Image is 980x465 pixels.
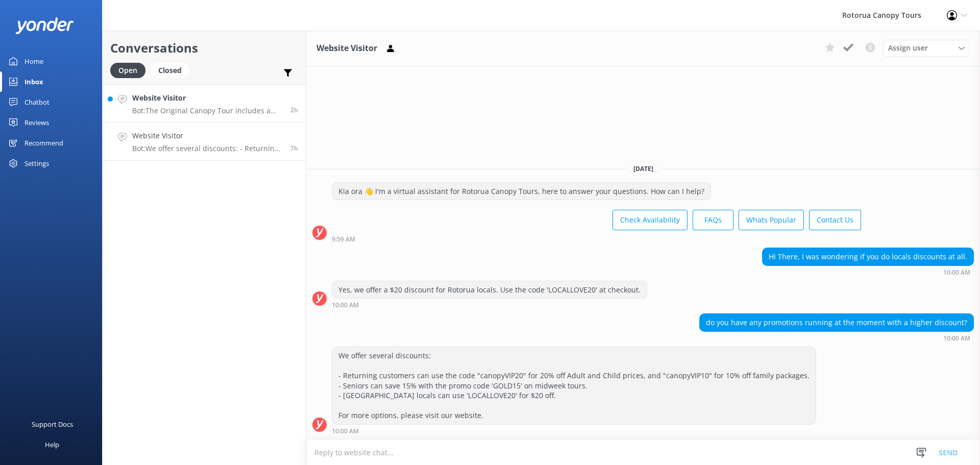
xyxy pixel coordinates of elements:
div: Yes, we offer a $20 discount for Rotorua locals. Use the code 'LOCALLOVE20' at checkout. [332,281,647,299]
div: Reviews [24,112,49,133]
button: Check Availability [612,210,688,230]
a: Open [110,64,151,76]
h4: Website Visitor [132,130,283,141]
span: Assign user [888,42,928,54]
span: [DATE] [627,164,659,173]
img: yonder-white-logo.png [15,17,74,34]
div: We offer several discounts: - Returning customers can use the code "canopyVIP20" for 20% off Adul... [332,347,816,424]
span: Oct 02 2025 10:00am (UTC +13:00) Pacific/Auckland [290,144,298,153]
div: Open [110,63,145,78]
h3: Website Visitor [316,42,377,55]
div: Home [24,51,43,71]
div: Support Docs [32,414,73,434]
p: Bot: We offer several discounts: - Returning customers can use the code "canopyVIP20" for 20% off... [132,144,283,153]
div: Settings [24,153,49,174]
div: Oct 02 2025 10:00am (UTC +13:00) Pacific/Auckland [762,268,974,276]
div: Hi There, I was wondering if you do locals discounts at all. [763,248,973,265]
button: Contact Us [809,210,861,230]
strong: 10:00 AM [943,335,970,341]
div: do you have any promotions running at the moment with a higher discount? [700,314,973,331]
button: FAQs [693,210,733,230]
div: Chatbot [24,92,50,112]
div: Oct 02 2025 09:59am (UTC +13:00) Pacific/Auckland [332,235,861,242]
div: Oct 02 2025 10:00am (UTC +13:00) Pacific/Auckland [699,334,974,341]
strong: 10:00 AM [332,428,359,434]
div: Oct 02 2025 10:00am (UTC +13:00) Pacific/Auckland [332,301,647,308]
strong: 10:00 AM [332,302,359,308]
a: Website VisitorBot:The Original Canopy Tour includes a mixture of ziplines and walking. If you ca... [103,84,306,123]
div: Kia ora 👋 I'm a virtual assistant for Rotorua Canopy Tours, here to answer your questions. How ca... [332,183,710,200]
span: Oct 02 2025 02:37pm (UTC +13:00) Pacific/Auckland [290,106,298,114]
h2: Conversations [110,38,298,58]
div: Recommend [24,133,63,153]
a: Closed [151,64,194,76]
strong: 9:59 AM [332,236,355,242]
button: Whats Popular [739,210,804,230]
a: Website VisitorBot:We offer several discounts: - Returning customers can use the code "canopyVIP2... [103,123,306,161]
div: Closed [151,63,189,78]
h4: Website Visitor [132,92,283,104]
p: Bot: The Original Canopy Tour includes a mixture of ziplines and walking. If you can comfortably ... [132,106,283,115]
div: Help [45,434,59,455]
div: Assign User [883,40,970,56]
div: Inbox [24,71,43,92]
div: Oct 02 2025 10:00am (UTC +13:00) Pacific/Auckland [332,427,816,434]
strong: 10:00 AM [943,270,970,276]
